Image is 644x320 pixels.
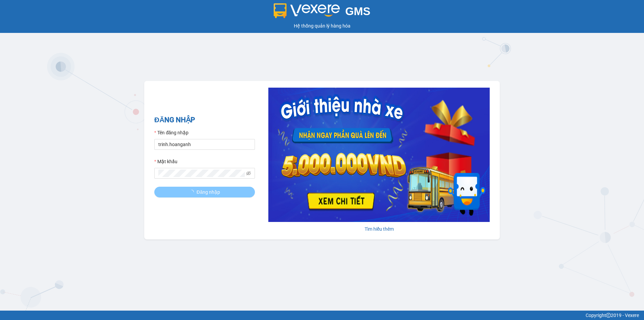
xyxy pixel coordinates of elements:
[154,158,177,165] label: Mật khẩu
[154,187,255,197] button: Đăng nhập
[5,312,639,319] div: Copyright 2019 - Vexere
[268,88,490,222] img: banner-0
[154,115,255,126] h2: ĐĂNG NHẬP
[274,3,340,18] img: logo 2
[246,171,251,176] span: eye-invisible
[154,129,189,136] label: Tên đăng nhập
[268,225,490,233] div: Tìm hiểu thêm
[197,188,220,196] span: Đăng nhập
[154,139,255,150] input: Tên đăng nhập
[2,22,642,30] div: Hệ thống quản lý hàng hóa
[606,313,611,318] span: copyright
[158,170,245,177] input: Mật khẩu
[345,5,370,17] span: GMS
[274,10,371,15] a: GMS
[189,190,197,194] span: loading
